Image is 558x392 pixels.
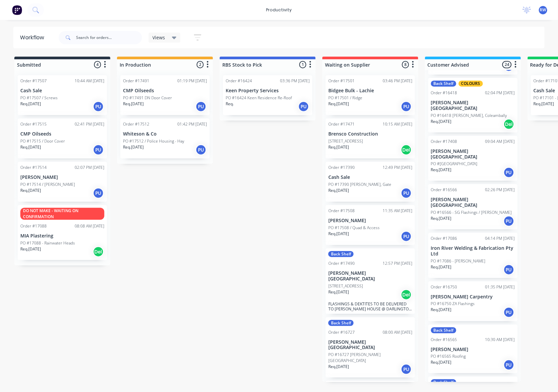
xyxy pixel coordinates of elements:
div: 08:08 AM [DATE] [75,223,104,229]
div: Order #1750710:44 AM [DATE]Cash SalePO #17507 / ScrewsReq.[DATE]PU [18,75,107,115]
p: PO #17491 DN Door Cover [123,95,172,101]
p: [STREET_ADDRESS] [328,283,363,289]
div: Order #1739012:49 PM [DATE]Cash SalePO #17390 [PERSON_NAME], GateReq.[DATE]PU [326,162,415,202]
p: Whiteson & Co [123,131,207,137]
div: Back Shelf [431,81,456,87]
div: Order #17515 [20,121,47,127]
div: Order #17512 [123,121,149,127]
div: PU [401,101,412,112]
div: Del [401,145,412,155]
p: [PERSON_NAME] [20,175,104,180]
div: 02:41 PM [DATE] [75,121,104,127]
p: Bidgee Bulk - Lachie [328,88,412,94]
div: Del [504,119,514,130]
p: [PERSON_NAME][GEOGRAPHIC_DATA] [431,149,515,160]
div: Order #1708604:14 PM [DATE]Iron River Welding & Fabrication Pty LtdPO #17086 - [PERSON_NAME]Req.[... [428,233,518,278]
span: Views [153,34,165,41]
p: PO #16750 ZA Flashings [431,301,475,307]
p: PO #17515 / Door Cover [20,138,65,144]
div: PU [196,145,206,155]
div: PU [401,364,412,375]
div: Order #16727 [328,329,355,335]
div: Order #16750 [431,284,457,290]
div: Back Shelf [431,379,456,385]
p: PO #16727 [PERSON_NAME][GEOGRAPHIC_DATA] [328,352,412,364]
p: [PERSON_NAME][GEOGRAPHIC_DATA] [328,270,412,282]
p: PO #17390 [PERSON_NAME], Gate [328,182,391,188]
div: Order #1642403:36 PM [DATE]Keen Property ServicesPO #16424 Keen Residence Re-RoofReq.PU [223,75,312,115]
div: Order #17086 [431,235,457,241]
div: Del [401,289,412,300]
p: [PERSON_NAME][GEOGRAPHIC_DATA] [431,100,515,111]
div: 11:35 AM [DATE] [383,208,412,214]
div: Order #17390 [328,165,355,171]
div: 02:04 PM [DATE] [485,90,515,96]
span: RW [540,7,546,13]
div: Order #17088 [20,223,47,229]
div: Back ShelfOrder #1656510:30 AM [DATE][PERSON_NAME]PO #16565 RoofingReq.[DATE]PU [428,325,518,374]
div: 03:36 PM [DATE] [280,78,310,84]
p: Req. [DATE] [431,307,452,313]
p: Req. [DATE] [20,188,41,194]
div: 12:57 PM [DATE] [383,260,412,266]
div: PU [504,307,514,318]
p: Req. [DATE] [328,101,349,107]
div: Order #17507 [20,78,47,84]
div: 08:00 AM [DATE] [383,329,412,335]
p: Req. [DATE] [431,167,452,173]
p: Req. [DATE] [123,144,144,150]
div: Back ShelfOrder #1672708:00 AM [DATE][PERSON_NAME][GEOGRAPHIC_DATA]PO #16727 [PERSON_NAME][GEOGRA... [326,317,415,378]
div: Order #1747110:15 AM [DATE]Brensco Construction[STREET_ADDRESS]Req.[DATE]Del [326,119,415,159]
div: 12:49 PM [DATE] [383,165,412,171]
p: MIA Plastering [20,233,104,239]
div: PU [504,167,514,178]
div: 03:46 PM [DATE] [383,78,412,84]
div: Order #1656602:26 PM [DATE][PERSON_NAME][GEOGRAPHIC_DATA]PO #16566 - SG Flashings / [PERSON_NAME]... [428,184,518,229]
div: 04:14 PM [DATE] [485,235,515,241]
p: Cash Sale [20,88,104,94]
p: PO #17508 / Quad & Access [328,225,380,231]
p: Req. [DATE] [20,101,41,107]
p: [PERSON_NAME] [431,347,515,352]
div: Order #1749101:19 PM [DATE]CMP OilseedsPO #17491 DN Door CoverReq.[DATE]PU [120,75,210,115]
div: Order #16418 [431,90,457,96]
p: CMP Oilseeds [123,88,207,94]
p: Brensco Construction [328,131,412,137]
p: [PERSON_NAME][GEOGRAPHIC_DATA] [328,339,412,351]
div: PU [401,231,412,242]
div: productivity [263,5,295,15]
div: Order #17490 [328,260,355,266]
p: PO #17512 / Police Housing - Hay [123,138,184,144]
div: PU [298,101,309,112]
div: Back Shelf [328,251,354,257]
div: Order #1750103:46 PM [DATE]Bidgee Bulk - LachiePO #17501 / RidgeReq.[DATE]PU [326,75,415,115]
div: DO NOT MAKE - WAITING ON CONFIRMATION [20,208,104,220]
div: 01:35 PM [DATE] [485,284,515,290]
p: Req. [DATE] [20,246,41,252]
div: PU [196,101,206,112]
p: Req. [DATE] [431,119,452,125]
p: [PERSON_NAME] Carpentry [431,294,515,300]
p: PO #16418 [PERSON_NAME], Coleambally [431,113,507,119]
p: Req. [DATE] [431,264,452,270]
p: Req. [DATE] [328,188,349,194]
p: Req. [DATE] [431,215,452,221]
p: PO #17507 / Screws [20,95,58,101]
div: PU [504,360,514,370]
p: PO #17501 / Ridge [328,95,362,101]
p: PO #16565 Roofing [431,353,466,359]
div: Back ShelfOrder #1749012:57 PM [DATE][PERSON_NAME][GEOGRAPHIC_DATA][STREET_ADDRESS]Req.[DATE]DelF... [326,248,415,314]
div: 10:15 AM [DATE] [383,121,412,127]
div: Order #17501 [328,78,355,84]
div: COLOURS [459,81,483,87]
p: Iron River Welding & Fabrication Pty Ltd [431,245,515,257]
p: Req. [DATE] [328,231,349,237]
div: Order #17514 [20,165,47,171]
div: PU [504,264,514,275]
div: 09:04 AM [DATE] [485,139,515,145]
div: Order #17491 [123,78,149,84]
p: PO #17088 - Rainwater Heads [20,240,75,246]
div: 02:26 PM [DATE] [485,187,515,193]
div: Back ShelfCOLOURSOrder #1641802:04 PM [DATE][PERSON_NAME][GEOGRAPHIC_DATA]PO #16418 [PERSON_NAME]... [428,78,518,133]
div: 01:42 PM [DATE] [177,121,207,127]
